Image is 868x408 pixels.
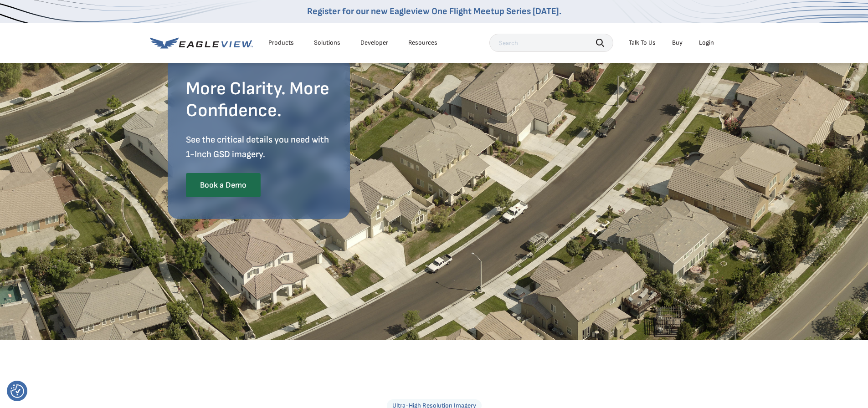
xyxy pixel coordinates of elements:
div: Products [268,39,294,47]
div: Solutions [314,39,340,47]
p: See the critical details you need with 1-Inch GSD imagery. [186,133,332,162]
div: Resources [408,39,437,47]
a: Book a Demo [186,173,261,198]
input: Search [489,34,613,52]
a: Developer [360,39,388,47]
a: Register for our new Eagleview One Flight Meetup Series [DATE]. [307,6,561,17]
img: Revisit consent button [10,384,24,398]
a: Buy [672,39,683,47]
h2: More Clarity. More Confidence. [186,78,332,122]
button: Consent Preferences [10,384,24,398]
div: Login [699,39,714,47]
div: Talk To Us [629,39,656,47]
